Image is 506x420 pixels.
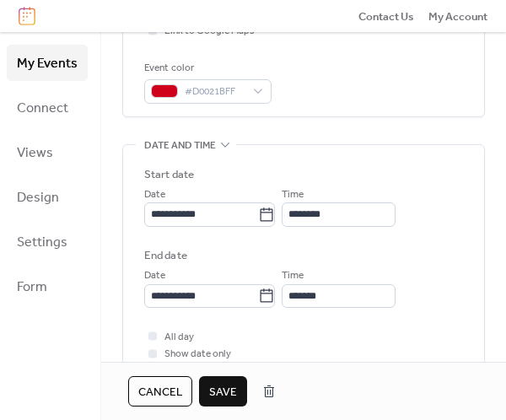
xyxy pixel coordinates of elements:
[164,23,255,40] span: Link to Google Maps
[17,229,67,256] span: Settings
[428,8,487,25] span: My Account
[7,134,88,170] a: Views
[138,384,182,401] span: Cancel
[17,95,68,121] span: Connect
[7,268,88,304] a: Form
[144,267,165,284] span: Date
[282,267,304,284] span: Time
[17,140,53,166] span: Views
[7,45,88,81] a: My Events
[17,51,78,77] span: My Events
[209,384,237,401] span: Save
[282,186,304,203] span: Time
[17,185,59,211] span: Design
[144,60,268,77] div: Event color
[358,8,414,25] span: Contact Us
[144,247,187,264] div: End date
[185,83,245,100] span: #D0021BFF
[19,7,35,25] img: logo
[128,376,192,407] button: Cancel
[144,186,165,203] span: Date
[358,8,414,24] a: Contact Us
[7,223,88,260] a: Settings
[199,376,247,407] button: Save
[144,166,194,183] div: Start date
[164,329,194,346] span: All day
[7,89,88,126] a: Connect
[144,137,216,153] span: Date and time
[428,8,487,24] a: My Account
[164,346,231,363] span: Show date only
[7,179,88,215] a: Design
[17,274,47,300] span: Form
